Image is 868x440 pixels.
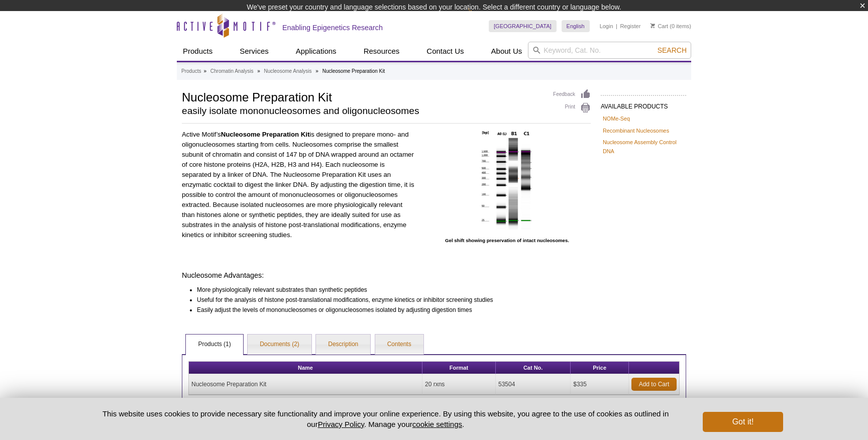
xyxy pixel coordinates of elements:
th: Price [571,362,629,374]
a: Privacy Policy [318,420,364,428]
a: Feedback [553,89,591,100]
td: 20 rxns [422,374,496,395]
li: Easily adjust the levels of mononucleosomes or oligonucleosomes isolated by adjusting digestion t... [197,305,582,315]
button: Got it! [703,412,783,432]
button: Search [655,46,690,55]
a: Documents (2) [248,335,311,355]
li: » [203,68,206,74]
h2: Enabling Epigenetics Research [282,23,383,32]
td: Nucleosome Preparation Kit [189,374,422,395]
span: Search [658,46,687,54]
li: » [315,68,318,74]
td: $335 [571,374,629,395]
img: Nucleosome Preparation Kit preserves intact nucleosomes. [477,130,538,230]
th: Name [189,362,422,374]
a: About Us [485,42,528,61]
img: Your Cart [650,23,655,28]
th: Format [422,362,496,374]
li: | [616,20,617,32]
strong: Nucleosome Preparation Kit [221,131,310,138]
p: Active Motif’s is designed to prepare mono- and oligonucleosomes starting from cells. Nucleosomes... [182,130,416,240]
li: Nucleosome Preparation Kit [322,68,385,74]
p: This website uses cookies to provide necessary site functionality and improve your online experie... [85,408,686,429]
a: Products [181,67,201,76]
h1: Nucleosome Preparation Kit [182,89,543,104]
strong: Gel shift showing preservation of intact nucleosomes. [445,238,569,243]
a: Contact Us [420,42,470,61]
a: Recombinant Nucleosomes [603,126,669,135]
h2: AVAILABLE PRODUCTS [601,95,686,113]
a: Description [316,335,370,355]
a: Nucleosome Assembly Control DNA [603,138,684,156]
li: (0 items) [650,20,691,32]
a: Nucleosome Analysis [264,67,312,76]
td: 53504 [496,374,571,395]
a: English [562,20,590,32]
a: Contents [375,335,423,355]
button: cookie settings [412,420,462,428]
a: Cart [650,23,668,30]
li: » [257,68,260,74]
a: Print [553,102,591,114]
a: Applications [290,42,343,61]
h4: Nucleosome Advantages: [182,271,591,280]
a: NOMe-Seq [603,114,630,123]
a: Add to Cart [631,378,677,391]
a: Products (1) [186,335,243,355]
a: Chromatin Analysis [210,67,254,76]
h2: easily isolate mononucleosomes and oligonucleosomes [182,106,543,116]
a: Services [234,42,275,61]
a: Login [600,23,613,30]
li: More physiologically relevant substrates than synthetic peptides [197,285,582,295]
a: Resources [358,42,406,61]
a: [GEOGRAPHIC_DATA] [489,20,557,32]
th: Cat No. [496,362,571,374]
img: Change Here [468,8,495,31]
a: Products [177,42,219,61]
input: Keyword, Cat. No. [528,42,691,59]
a: Register [620,23,640,30]
li: Useful for the analysis of histone post-translational modifications, enzyme kinetics or inhibitor... [197,295,582,305]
